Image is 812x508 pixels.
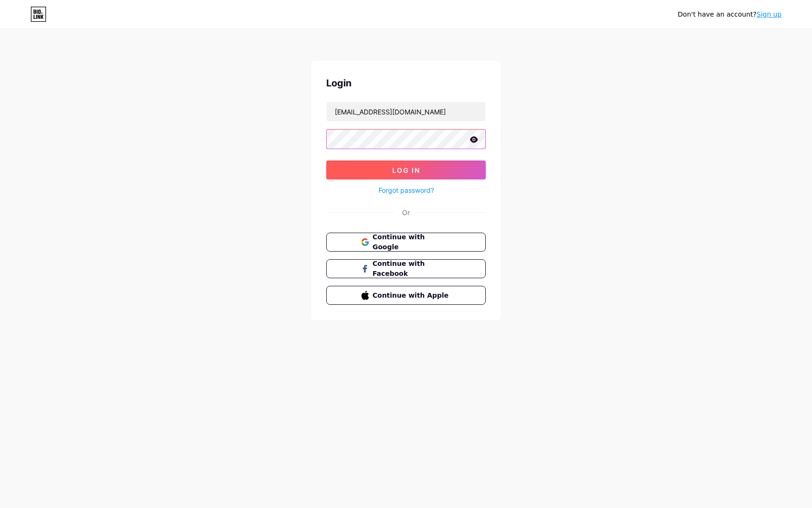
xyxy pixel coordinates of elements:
div: Don't have an account? [678,9,782,19]
span: Log In [392,166,420,174]
button: Continue with Facebook [326,259,486,278]
span: Continue with Google [373,232,451,252]
div: Or [402,207,410,217]
button: Log In [326,160,486,179]
button: Continue with Google [326,233,486,252]
div: Login [326,76,486,90]
span: Continue with Facebook [373,259,451,279]
span: Continue with Apple [373,291,451,301]
input: Username [327,102,485,121]
button: Continue with Apple [326,286,486,305]
a: Sign up [756,10,782,18]
a: Forgot password? [378,185,434,195]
